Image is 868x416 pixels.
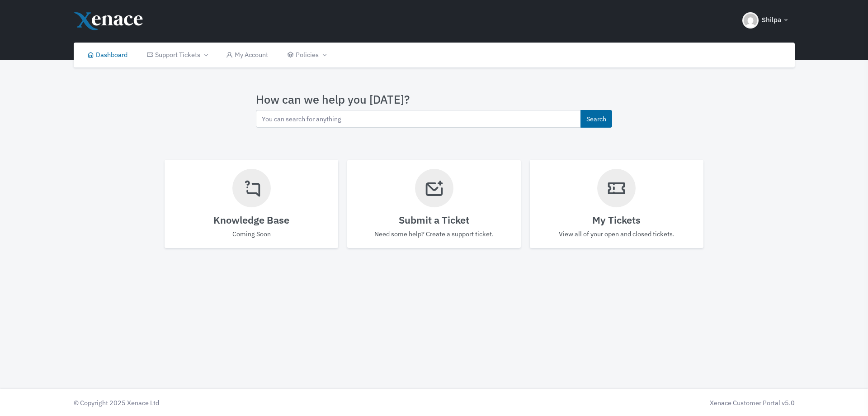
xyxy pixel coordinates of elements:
[742,12,759,29] img: Header Avatar
[137,43,217,67] a: Support Tickets
[256,93,612,106] h3: How can we help you [DATE]?
[256,110,581,128] input: You can search for anything
[439,398,795,408] div: Xenace Customer Portal v5.0
[737,5,795,36] button: Shilpa
[762,15,781,25] span: Shilpa
[356,214,512,226] h4: Submit a Ticket
[580,110,612,128] button: Search
[539,214,694,226] h4: My Tickets
[347,160,521,248] a: Submit a Ticket Need some help? Create a support ticket.
[356,229,512,239] p: Need some help? Create a support ticket.
[174,214,329,226] h4: Knowledge Base
[278,43,335,67] a: Policies
[174,229,329,239] p: Coming Soon
[530,160,703,248] a: My Tickets View all of your open and closed tickets.
[165,160,338,248] a: Knowledge Base Coming Soon
[78,43,137,67] a: Dashboard
[69,398,434,408] div: © Copyright 2025 Xenace Ltd
[539,229,694,239] p: View all of your open and closed tickets.
[217,43,278,67] a: My Account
